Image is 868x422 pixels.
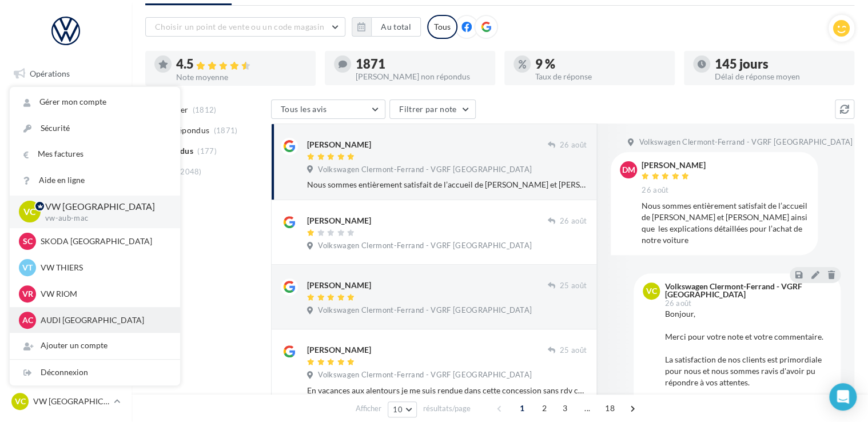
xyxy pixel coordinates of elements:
span: Volkswagen Clermont-Ferrand - VGRF [GEOGRAPHIC_DATA] [318,305,532,316]
span: Afficher [356,403,381,414]
span: résultats/page [423,403,471,414]
div: [PERSON_NAME] [307,139,371,150]
a: Calendrier [7,233,125,257]
span: 25 août [560,281,587,291]
div: Ajouter un compte [10,333,180,359]
span: VR [22,288,33,300]
div: 4.5 [176,58,306,71]
span: ... [578,399,596,417]
button: Tous les avis [271,99,385,119]
button: Au total [352,17,421,37]
a: Campagnes [7,148,125,172]
span: (2048) [178,167,202,176]
a: Aide en ligne [10,168,180,193]
a: Mes factures [10,141,180,167]
span: VC [23,205,36,218]
span: 25 août [560,345,587,356]
a: Opérations [7,62,125,86]
div: Volkswagen Clermont-Ferrand - VGRF [GEOGRAPHIC_DATA] [664,282,829,298]
span: AC [22,314,33,326]
div: Open Intercom Messenger [829,383,857,411]
p: vw-aub-mac [45,213,162,224]
span: Choisir un point de vente ou un code magasin [155,22,324,31]
div: En vacances aux alentours je me suis rendue dans cette concession sans rdv car le voyant moteur é... [307,385,587,396]
div: Note moyenne [176,73,306,81]
span: 26 août [560,140,587,150]
span: 26 août [664,300,691,307]
p: SKODA [GEOGRAPHIC_DATA] [41,236,166,247]
span: 3 [556,399,574,417]
p: VW [GEOGRAPHIC_DATA] [45,200,162,213]
span: VC [646,285,657,297]
span: Volkswagen Clermont-Ferrand - VGRF [GEOGRAPHIC_DATA] [318,241,532,251]
a: Contacts [7,177,125,201]
button: Filtrer par note [389,99,476,119]
div: Bonjour, Merci pour votre note et votre commentaire. La satisfaction de nos clients est primordia... [664,308,831,411]
span: SC [23,236,33,247]
a: Médiathèque [7,205,125,229]
div: [PERSON_NAME] [307,280,371,291]
span: VC [15,396,26,407]
div: Tous [427,15,457,39]
span: Non répondus [156,125,209,136]
div: Nous sommes entièrement satisfait de l’accueil de [PERSON_NAME] et [PERSON_NAME] ainsi que les ex... [307,179,587,190]
div: 1871 [356,58,486,70]
div: 145 jours [715,58,845,70]
p: VW [GEOGRAPHIC_DATA] [33,396,109,407]
div: [PERSON_NAME] [307,215,371,226]
span: 1 [513,399,531,417]
button: Choisir un point de vente ou un code magasin [145,17,345,37]
span: 26 août [560,216,587,226]
div: Taux de réponse [535,73,666,81]
span: Opérations [30,69,70,78]
p: AUDI [GEOGRAPHIC_DATA] [41,314,166,326]
span: Dm [622,164,635,176]
span: (1871) [214,126,238,135]
p: VW THIERS [41,262,166,273]
button: Au total [371,17,421,37]
span: Volkswagen Clermont-Ferrand - VGRF [GEOGRAPHIC_DATA] [318,165,532,175]
span: VT [22,262,33,273]
div: [PERSON_NAME] non répondus [356,73,486,81]
a: Gérer mon compte [10,89,180,115]
a: Boîte de réception99+ [7,90,125,115]
div: Délai de réponse moyen [715,73,845,81]
span: Tous les avis [281,104,327,114]
span: 18 [600,399,619,417]
div: [PERSON_NAME] [642,161,706,169]
a: Campagnes DataOnDemand [7,300,125,333]
span: Volkswagen Clermont-Ferrand - VGRF [GEOGRAPHIC_DATA] [639,137,853,148]
div: Nous sommes entièrement satisfait de l’accueil de [PERSON_NAME] et [PERSON_NAME] ainsi que les ex... [642,200,809,246]
div: 9 % [535,58,666,70]
a: Visibilité en ligne [7,120,125,144]
a: PLV et print personnalisable [7,262,125,296]
span: Volkswagen Clermont-Ferrand - VGRF [GEOGRAPHIC_DATA] [318,370,532,380]
a: Sécurité [10,116,180,141]
p: VW RIOM [41,288,166,300]
div: [PERSON_NAME] [307,344,371,356]
div: Déconnexion [10,360,180,385]
button: 10 [388,401,417,417]
span: (1812) [193,105,217,114]
span: 10 [393,405,403,414]
span: 26 août [642,185,668,196]
span: 2 [535,399,554,417]
a: VC VW [GEOGRAPHIC_DATA] [9,391,122,412]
